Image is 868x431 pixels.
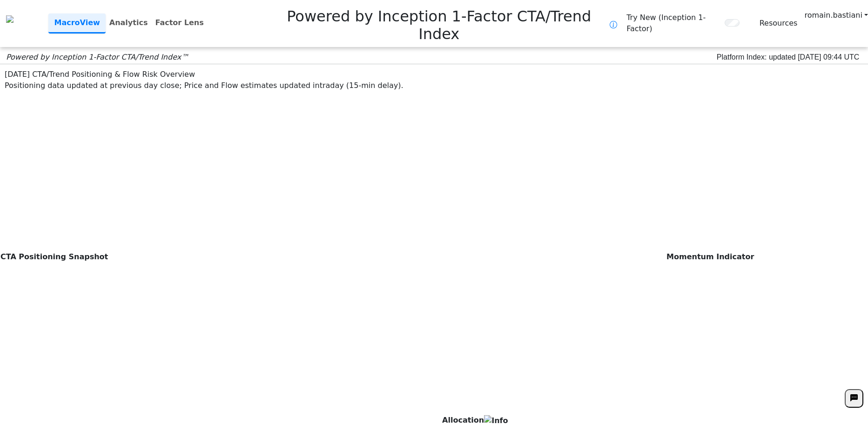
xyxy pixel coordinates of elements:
[48,13,105,34] a: MacroView
[760,18,798,29] a: Resources
[626,12,720,34] span: Try New (Inception 1-Factor)
[106,13,152,32] a: Analytics
[717,47,868,64] span: Platform Index: updated [DATE] 09:44 UTC
[484,415,508,426] img: Info
[804,10,868,21] a: romain.bastiani
[268,4,610,43] h2: Powered by Inception 1-Factor CTA/Trend Index
[151,13,207,32] a: Factor Lens
[6,15,13,23] img: logo%20black.png
[5,69,863,80] div: [DATE] CTA/Trend Positioning & Flow Risk Overview
[5,80,863,91] div: Positioning data updated at previous day close; Price and Flow estimates updated intraday (15-min...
